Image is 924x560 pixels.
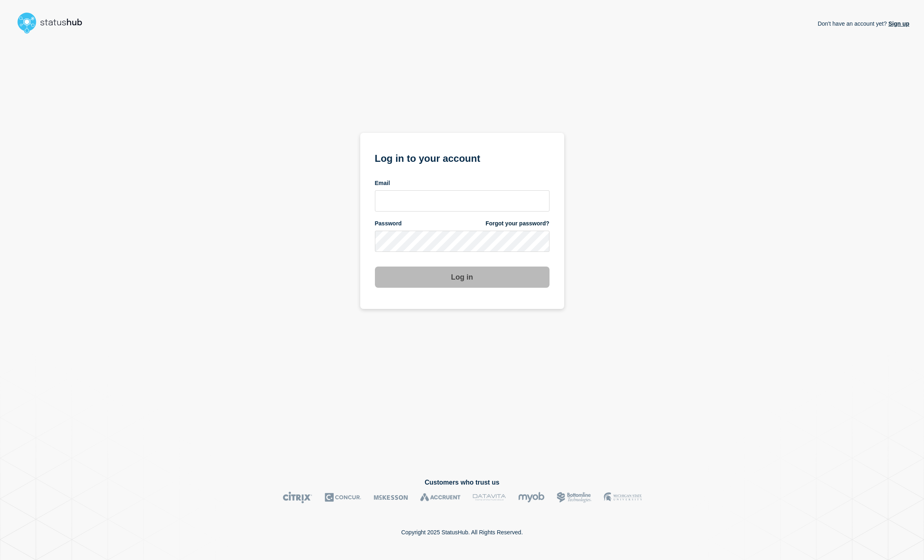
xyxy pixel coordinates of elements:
[473,492,506,503] img: DataVita logo
[518,492,545,503] img: myob logo
[325,492,361,503] img: Concur logo
[375,231,550,252] input: password input
[375,150,550,165] h1: Log in to your account
[375,179,390,187] span: Email
[604,492,642,503] img: MSU logo
[485,220,549,227] a: Forgot your password?
[375,267,550,288] button: Log in
[887,20,909,27] a: Sign up
[420,492,461,503] img: Accruent logo
[401,529,523,536] p: Copyright 2025 StatusHub. All Rights Reserved.
[375,220,402,227] span: Password
[15,10,92,36] img: StatusHub logo
[283,492,312,503] img: Citrix logo
[375,190,550,212] input: email input
[374,492,408,503] img: McKesson logo
[557,492,592,503] img: Bottomline logo
[15,479,909,486] h2: Customers who trust us
[818,14,909,33] p: Don't have an account yet?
